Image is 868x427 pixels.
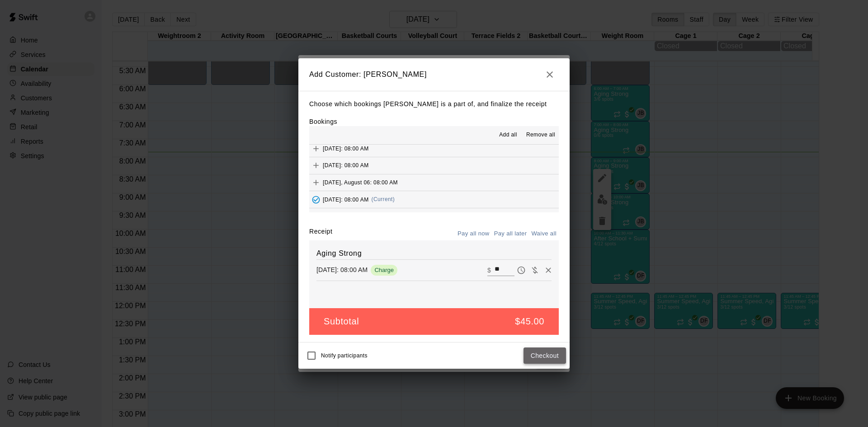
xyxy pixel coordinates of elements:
h5: Subtotal [324,315,359,328]
button: Added - Collect Payment [309,193,323,206]
button: Pay all now [455,227,492,241]
button: Waive all [529,227,559,241]
span: Notify participants [321,352,368,359]
span: Remove all [526,131,555,140]
span: [DATE]: 08:00 AM [323,162,369,169]
label: Bookings [309,118,337,125]
span: Add [309,178,323,185]
button: Add all [494,128,523,142]
button: Add[DATE]: 08:00 AM [309,208,559,225]
span: Pay later [514,266,528,273]
button: Checkout [524,347,566,364]
span: [DATE]: 08:00 AM [323,145,369,151]
label: Receipt [309,227,332,241]
span: Charge [371,267,397,273]
span: Add [309,145,323,151]
button: Remove all [523,128,559,142]
h6: Aging Strong [316,248,552,259]
span: [DATE]: 08:00 AM [323,196,369,202]
button: Remove [542,263,555,277]
button: Add[DATE], August 06: 08:00 AM [309,174,559,191]
span: [DATE], August 06: 08:00 AM [323,179,398,185]
p: [DATE]: 08:00 AM [316,265,368,274]
p: Choose which bookings [PERSON_NAME] is a part of, and finalize the receipt [309,99,559,110]
span: Add [309,162,323,169]
button: Pay all later [492,227,529,241]
button: Added - Collect Payment[DATE]: 08:00 AM(Current) [309,191,559,208]
p: $ [487,266,491,275]
h2: Add Customer: [PERSON_NAME] [298,58,570,91]
span: Add all [499,131,517,140]
h5: $45.00 [515,315,544,328]
button: Add[DATE]: 08:00 AM [309,140,559,157]
button: Add[DATE]: 08:00 AM [309,157,559,174]
span: (Current) [372,196,395,202]
span: Waive payment [528,266,542,273]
